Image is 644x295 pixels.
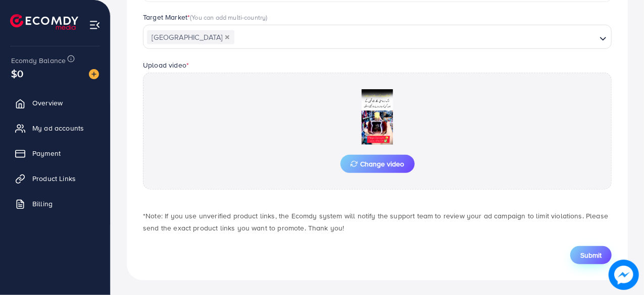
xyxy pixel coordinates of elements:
span: Product Links [32,173,76,184]
p: *Note: If you use unverified product links, the Ecomdy system will notify the support team to rev... [143,210,612,234]
span: Overview [32,98,63,108]
img: Preview Image [327,89,428,145]
span: Submit [580,250,602,260]
a: Overview [8,93,103,113]
span: My ad accounts [32,123,84,133]
img: image [89,69,99,79]
span: Ecomdy Balance [11,55,66,66]
span: $0 [11,66,23,81]
button: Submit [570,246,612,264]
button: Change video [340,155,415,173]
span: [GEOGRAPHIC_DATA] [147,30,234,44]
img: menu [89,19,101,31]
label: Target Market [143,12,268,22]
span: Billing [32,199,53,209]
div: Search for option [143,25,612,49]
span: Payment [32,148,61,158]
img: image [609,260,639,290]
label: Upload video [143,60,189,70]
span: (You can add multi-country) [190,13,267,22]
button: Deselect Pakistan [225,35,230,40]
input: Search for option [235,30,596,45]
img: logo [10,14,78,30]
a: Payment [8,143,103,163]
a: Product Links [8,168,103,189]
span: Change video [351,160,405,167]
a: Billing [8,194,103,214]
a: My ad accounts [8,118,103,138]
